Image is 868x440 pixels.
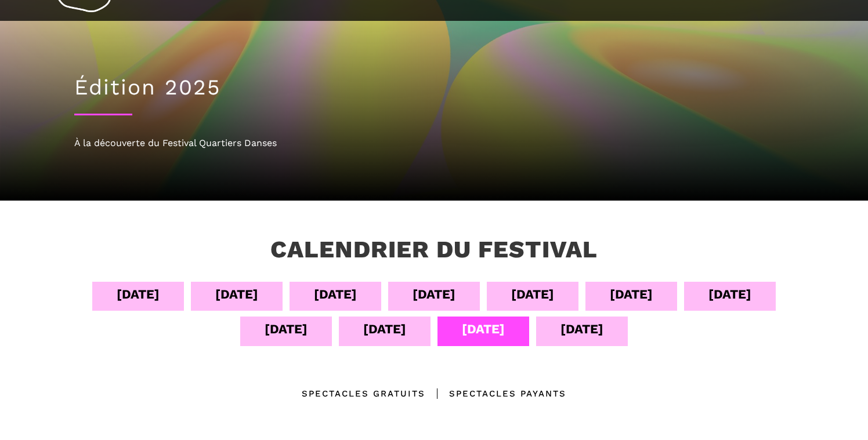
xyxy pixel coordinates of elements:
div: Spectacles gratuits [302,387,425,401]
div: [DATE] [413,284,455,304]
h3: Calendrier du festival [270,235,598,264]
div: [DATE] [265,319,308,339]
div: Spectacles Payants [425,387,566,401]
div: [DATE] [314,284,357,304]
div: [DATE] [462,319,505,339]
div: [DATE] [610,284,653,304]
div: [DATE] [117,284,160,304]
div: [DATE] [560,319,603,339]
div: [DATE] [708,284,751,304]
div: [DATE] [511,284,554,304]
h1: Édition 2025 [74,75,794,100]
div: [DATE] [215,284,258,304]
div: À la découverte du Festival Quartiers Danses [74,136,794,151]
div: [DATE] [363,319,406,339]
